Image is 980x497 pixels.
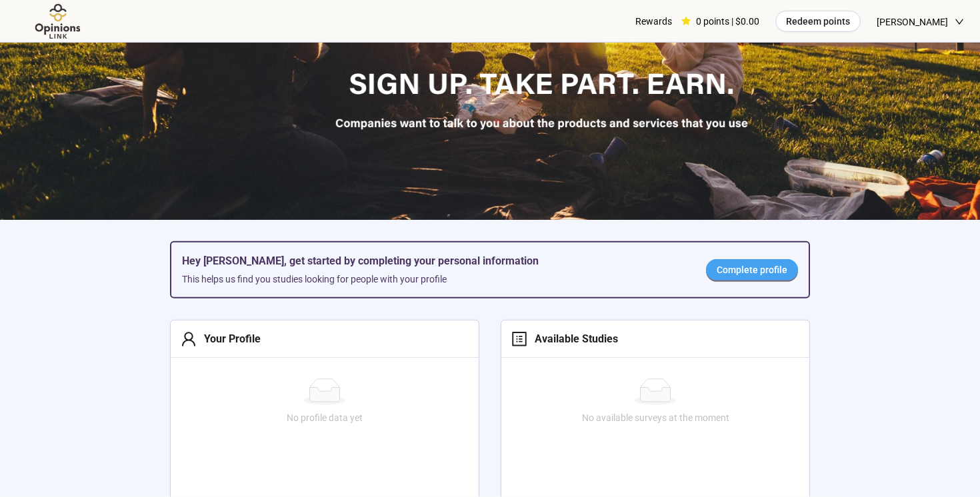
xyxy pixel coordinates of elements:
[511,331,527,347] span: profile
[786,14,850,29] span: Redeem points
[176,410,473,425] div: No profile data yet
[877,1,948,43] span: [PERSON_NAME]
[182,253,685,269] h5: Hey [PERSON_NAME], get started by completing your personal information
[775,11,861,32] button: Redeem points
[197,330,261,347] div: Your Profile
[181,331,197,347] span: user
[507,410,804,425] div: No available surveys at the moment
[706,259,798,280] a: Complete profile
[527,330,618,347] div: Available Studies
[681,17,691,26] span: star
[955,17,964,27] span: down
[717,262,787,277] span: Complete profile
[182,272,685,286] div: This helps us find you studies looking for people with your profile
